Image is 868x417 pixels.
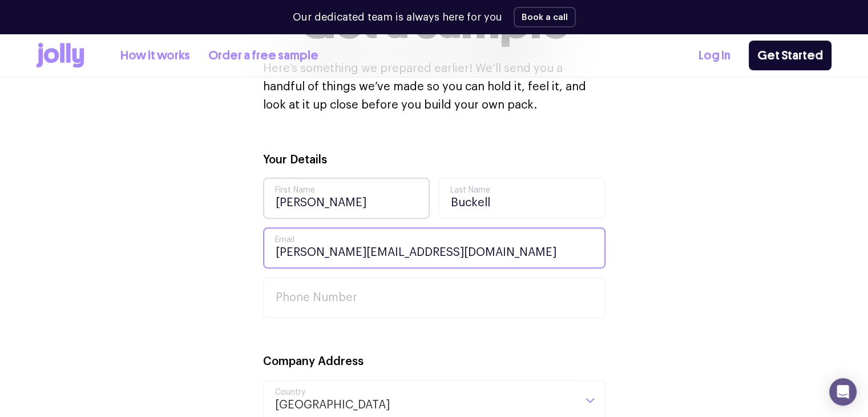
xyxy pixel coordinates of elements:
[263,59,605,114] p: Here’s something we prepared earlier! We’ll send you a handful of things we’ve made so you can ho...
[120,46,190,65] a: How it works
[263,354,364,370] label: Company Address
[749,41,831,70] a: Get Started
[263,152,327,169] label: Your Details
[514,7,576,27] button: Book a call
[208,46,318,65] a: Order a free sample
[829,378,857,406] div: Open Intercom Messenger
[699,46,730,65] a: Log In
[293,10,502,25] p: Our dedicated team is always here for you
